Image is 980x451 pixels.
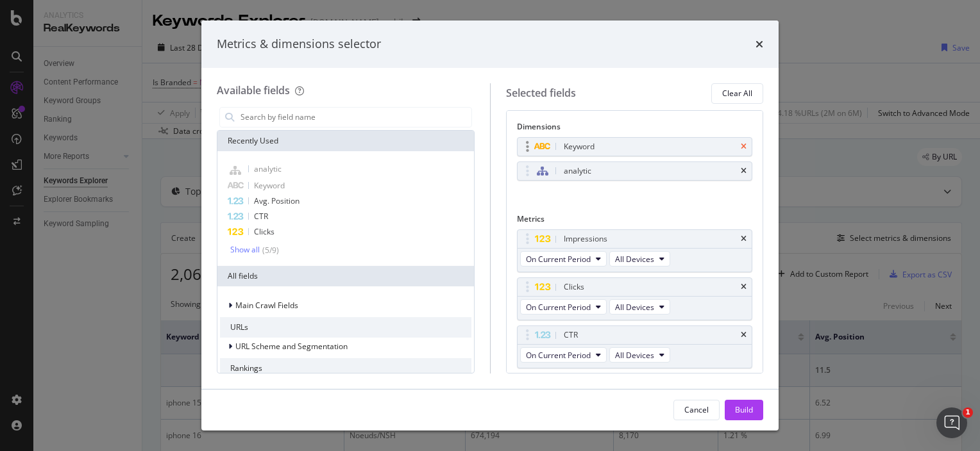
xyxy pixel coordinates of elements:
span: On Current Period [526,302,591,313]
div: Impressions [564,233,607,245]
div: Available fields [217,83,290,97]
div: times [756,36,763,53]
div: analytic [564,165,591,177]
div: Cancel [684,404,709,415]
span: Keyword [254,180,285,191]
div: Metrics [517,213,753,229]
div: CTR [564,329,578,341]
div: Recently Used [217,131,474,151]
button: Cancel [673,400,720,420]
div: Build [735,404,753,415]
span: analytic [254,163,282,174]
span: All Devices [615,350,654,361]
button: Clear All [711,83,763,104]
div: analytictimes [517,161,753,181]
input: Search by field name [239,108,471,127]
div: times [741,143,747,151]
span: On Current Period [526,350,591,361]
div: URLs [220,317,471,338]
div: modal [201,20,779,430]
div: Dimensions [517,121,753,137]
span: Main Crawl Fields [235,300,298,311]
span: CTR [254,211,268,222]
button: On Current Period [520,347,607,363]
iframe: Intercom live chat [936,407,967,438]
div: Clear All [722,88,752,99]
div: times [741,331,747,339]
span: All Devices [615,254,654,265]
div: Clicks [564,281,584,293]
div: times [741,167,747,175]
div: Metrics & dimensions selector [217,36,381,53]
span: On Current Period [526,254,591,265]
span: All Devices [615,302,654,313]
div: Rankings [220,358,471,379]
div: All fields [217,266,474,286]
div: times [741,235,747,243]
button: All Devices [609,299,670,315]
div: ImpressionstimesOn Current PeriodAll Devices [517,229,753,272]
span: 1 [963,407,973,418]
button: All Devices [609,251,670,266]
span: Avg. Position [254,195,300,206]
div: Keywordtimes [517,137,753,156]
span: Clicks [254,226,275,237]
button: On Current Period [520,299,607,315]
div: Show all [230,245,260,254]
div: ClickstimesOn Current PeriodAll Devices [517,277,753,320]
div: Selected fields [506,86,576,101]
div: CTRtimesOn Current PeriodAll Devices [517,325,753,368]
div: Keyword [564,140,595,153]
span: URL Scheme and Segmentation [235,341,348,352]
div: times [741,283,747,291]
div: ( 5 / 9 ) [260,245,279,256]
button: Build [725,400,763,420]
button: All Devices [609,347,670,363]
button: On Current Period [520,251,607,266]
